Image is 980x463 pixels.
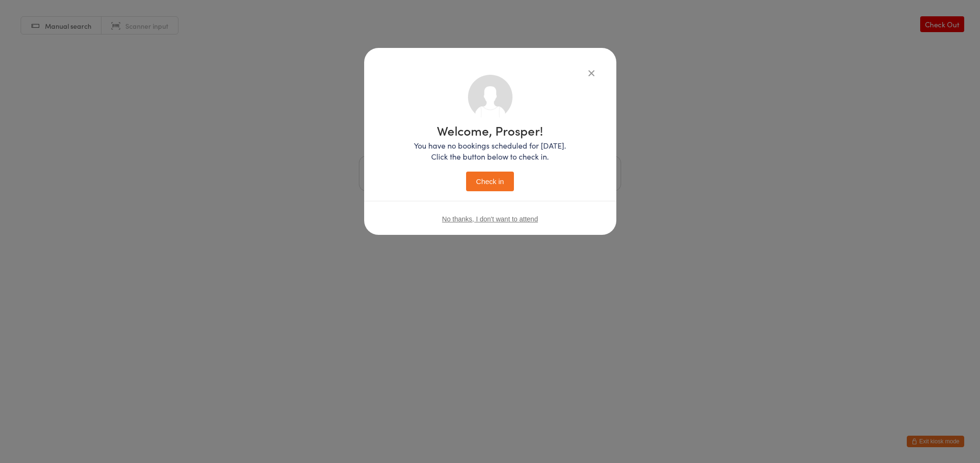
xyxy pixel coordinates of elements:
p: You have no bookings scheduled for [DATE]. Click the button below to check in. [414,140,566,162]
button: Check in [466,172,514,191]
img: no_photo.png [468,75,512,119]
h1: Welcome, Prosper! [414,124,566,137]
button: No thanks, I don't want to attend [442,215,538,223]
